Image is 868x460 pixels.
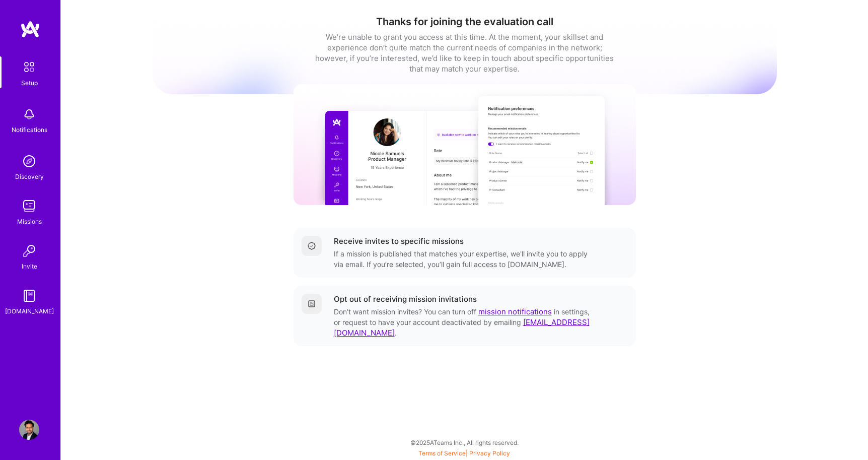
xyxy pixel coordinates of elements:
img: logo [20,20,40,38]
img: setup [19,56,40,78]
img: teamwork [19,196,39,216]
img: discovery [19,151,39,171]
div: Invite [22,261,37,272]
img: Getting started [308,300,316,308]
h1: Thanks for joining the evaluation call [153,16,777,28]
img: User Avatar [19,420,39,440]
div: We’re unable to grant you access at this time. At the moment, your skillset and experience don’t ... [314,32,616,74]
a: Terms of Service [418,449,466,457]
img: curated missions [294,84,636,205]
div: © 2025 ATeams Inc., All rights reserved. [60,430,868,455]
div: [DOMAIN_NAME] [5,306,54,316]
a: User Avatar [17,420,42,440]
div: Missions [17,216,42,227]
img: bell [19,104,39,124]
span: | [418,449,510,457]
div: Setup [21,78,38,88]
img: Completed [308,242,316,250]
div: Discovery [15,171,44,182]
img: guide book [19,286,39,306]
a: mission notifications [478,307,552,316]
div: If a mission is published that matches your expertise, we'll invite you to apply via email. If yo... [334,248,592,270]
div: Don’t want mission invites? You can turn off in settings, or request to have your account deactiv... [334,306,592,338]
img: Invite [19,241,39,261]
div: Notifications [12,124,47,135]
div: Opt out of receiving mission invitations [334,294,477,304]
a: Privacy Policy [469,449,510,457]
div: Receive invites to specific missions [334,236,464,246]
